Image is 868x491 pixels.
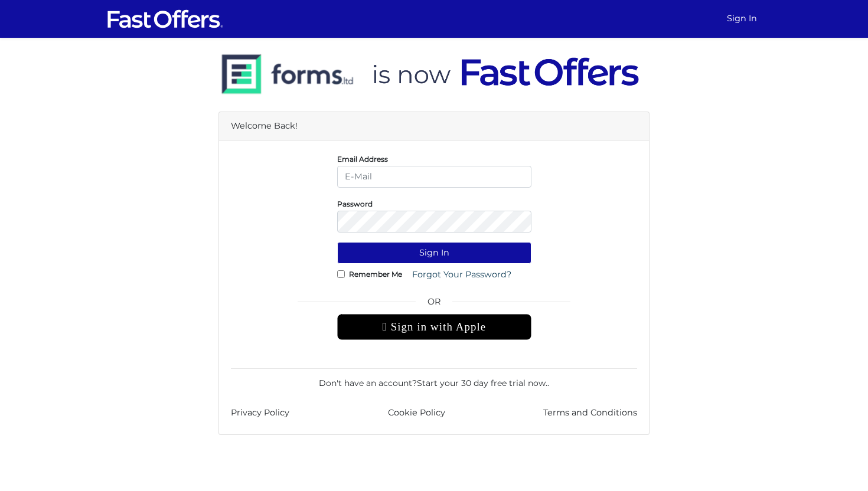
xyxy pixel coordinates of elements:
input: E-Mail [337,166,531,188]
a: Forgot Your Password? [404,264,519,286]
label: Remember Me [349,273,402,276]
a: Privacy Policy [231,406,289,420]
a: Cookie Policy [388,406,445,420]
a: Sign In [722,7,762,30]
button: Sign In [337,242,531,264]
a: Start your 30 day free trial now. [417,378,547,388]
div: Sign in with Apple [337,314,531,340]
span: OR [337,295,531,314]
div: Don't have an account? . [231,368,637,389]
a: Terms and Conditions [543,406,637,420]
label: Email Address [337,158,388,161]
div: Welcome Back! [219,112,649,140]
label: Password [337,202,373,205]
